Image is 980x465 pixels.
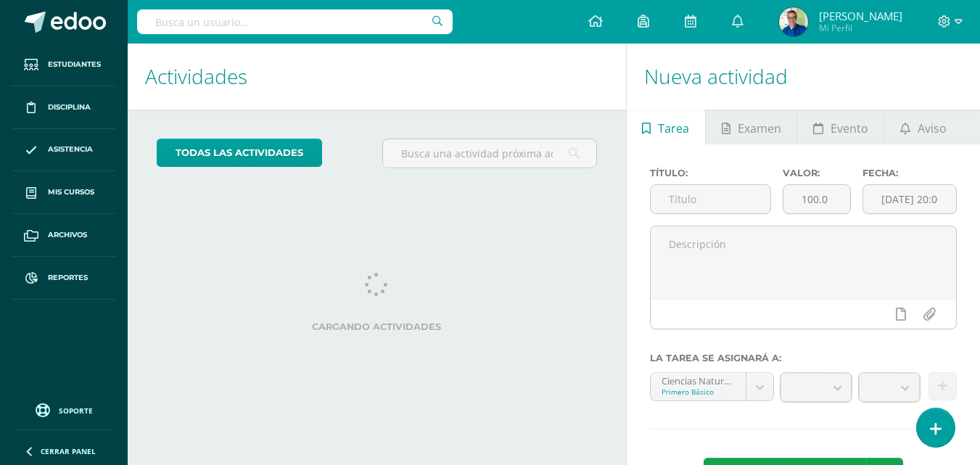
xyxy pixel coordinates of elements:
[863,185,956,213] input: Fecha de entrega
[738,111,781,146] span: Examen
[383,139,596,168] input: Busca una actividad próxima aquí...
[650,353,957,363] label: La tarea se asignará a:
[145,44,609,110] h1: Actividades
[831,111,868,146] span: Evento
[819,22,902,34] span: Mi Perfil
[12,129,116,172] a: Asistencia
[662,373,736,387] div: Ciencias Naturales (Introducción a la Biología) 'A'
[137,9,453,34] input: Busca un usuario...
[48,272,88,284] span: Reportes
[650,168,771,178] label: Título:
[12,44,116,86] a: Estudiantes
[17,400,110,419] a: Soporte
[157,139,322,167] a: todas las Actividades
[658,111,689,146] span: Tarea
[644,44,963,110] h1: Nueva actividad
[779,7,808,36] img: a16637801c4a6befc1e140411cafe4ae.png
[48,229,87,241] span: Archivos
[48,59,101,70] span: Estudiantes
[48,102,91,113] span: Disciplina
[157,321,597,332] label: Cargando actividades
[48,186,94,198] span: Mis cursos
[651,373,774,400] a: Ciencias Naturales (Introducción a la Biología) 'A'Primero Básico
[627,110,705,144] a: Tarea
[862,168,957,178] label: Fecha:
[706,110,796,144] a: Examen
[59,406,93,416] span: Soporte
[48,144,93,155] span: Asistencia
[12,257,116,300] a: Reportes
[783,185,850,213] input: Puntos máximos
[797,110,884,144] a: Evento
[12,171,116,214] a: Mis cursos
[12,214,116,257] a: Archivos
[783,168,851,178] label: Valor:
[884,110,962,144] a: Aviso
[819,9,902,23] span: [PERSON_NAME]
[41,446,96,456] span: Cerrar panel
[12,86,116,129] a: Disciplina
[651,185,770,213] input: Título
[662,387,736,397] div: Primero Básico
[918,111,947,146] span: Aviso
